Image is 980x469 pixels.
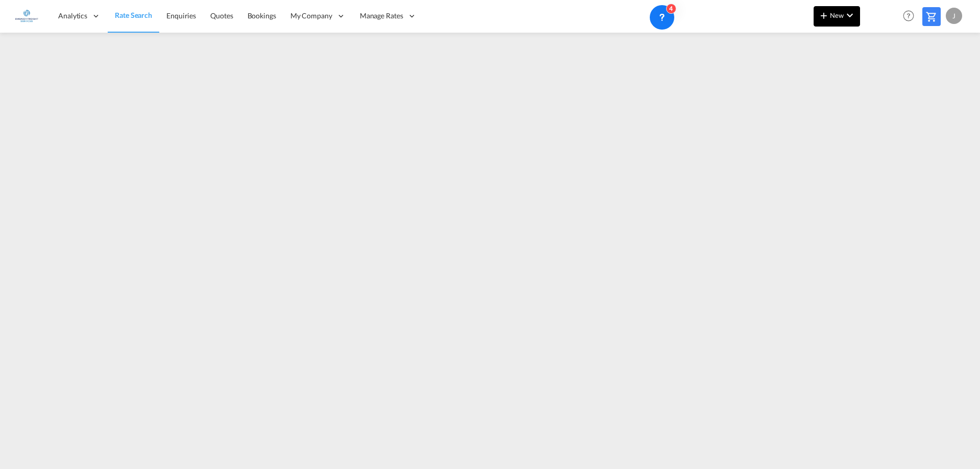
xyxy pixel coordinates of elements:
div: J [946,8,962,24]
md-icon: icon-plus 400-fg [818,9,830,21]
span: New [818,11,856,19]
span: Enquiries [166,11,196,20]
button: icon-plus 400-fgNewicon-chevron-down [814,6,860,27]
span: My Company [290,11,332,21]
img: e1326340b7c511ef854e8d6a806141ad.jpg [15,5,38,28]
span: Help [900,7,917,24]
span: Manage Rates [360,11,403,21]
span: Rate Search [115,11,152,19]
div: Help [900,7,922,26]
md-icon: icon-chevron-down [844,9,856,21]
span: Quotes [210,11,233,20]
span: Bookings [248,11,276,20]
span: Analytics [58,11,87,21]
